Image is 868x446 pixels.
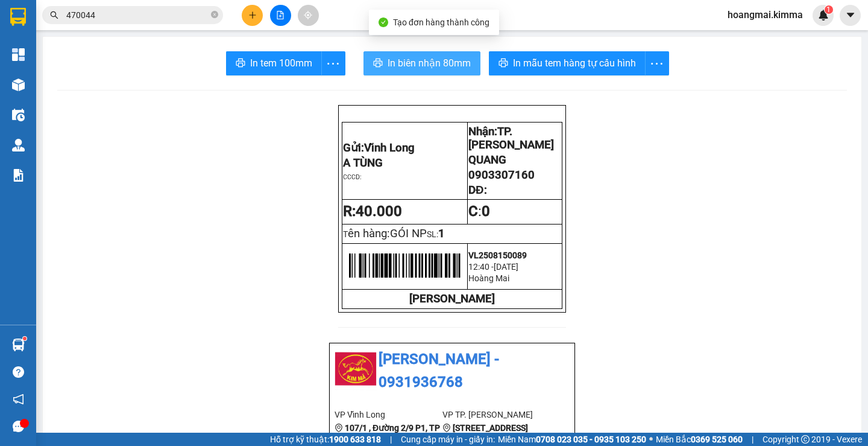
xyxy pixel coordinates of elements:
sup: 1 [825,5,833,14]
span: message [13,421,24,432]
span: close-circle [211,11,218,18]
span: printer [498,58,508,69]
span: In tem 100mm [250,56,312,71]
img: icon-new-feature [818,10,829,21]
span: more [646,56,668,71]
span: Miền Nam [498,433,646,446]
span: In biên nhận 80mm [388,56,471,71]
li: [PERSON_NAME] - 0931936768 [335,348,570,393]
button: printerIn biên nhận 80mm [363,51,480,75]
span: environment [442,424,451,432]
div: TP. [PERSON_NAME] [78,10,175,39]
span: A TÙNG [343,156,383,170]
span: printer [236,58,245,69]
span: Hỗ trợ kỹ thuật: [270,433,381,446]
span: CCCD: [343,173,362,181]
button: more [645,51,669,75]
span: | [390,433,392,446]
sup: 1 [23,337,27,340]
button: printerIn tem 100mm [226,51,322,75]
span: more [322,56,345,71]
span: caret-down [845,10,856,21]
img: logo-vxr [10,8,26,26]
span: 1 [438,227,445,240]
strong: R: [343,203,402,220]
img: warehouse-icon [12,78,25,91]
span: question-circle [13,366,24,378]
span: 40.000 [356,203,402,220]
span: hoangmai.kimma [718,7,813,22]
span: notification [13,393,24,405]
span: Nhận: [78,11,107,24]
div: MỘNG CẦM [78,39,175,54]
img: dashboard-icon [12,48,25,61]
span: Gửi: [343,141,415,155]
strong: 0708 023 035 - 0935 103 250 [536,435,646,444]
strong: [PERSON_NAME] [409,292,495,305]
span: Nhận: [468,125,554,151]
strong: C [468,203,478,220]
span: ⚪️ [649,437,653,442]
span: : [468,203,490,220]
span: VL2508150089 [468,250,527,260]
span: printer [373,58,383,69]
div: 140.000 [9,78,72,105]
b: 107/1 , Đường 2/9 P1, TP Vĩnh Long [335,423,440,446]
span: aim [304,11,312,19]
span: GÓI NP [390,227,427,240]
span: check-circle [379,18,388,27]
span: 0903307160 [468,168,535,182]
span: SL: [427,229,438,239]
span: Vĩnh Long [364,141,415,155]
span: 0 [482,203,490,220]
span: 12:40 - [468,262,494,272]
span: copyright [801,435,810,444]
span: Hoàng Mai [468,273,509,283]
button: more [321,51,345,75]
button: aim [298,5,319,26]
img: logo.jpg [335,348,377,390]
span: plus [248,11,257,19]
span: Cung cấp máy in - giấy in: [401,433,495,446]
span: Miền Bắc [656,433,743,446]
span: ên hàng: [348,227,427,240]
button: caret-down [840,5,861,26]
img: warehouse-icon [12,109,25,121]
button: file-add [270,5,291,26]
button: plus [242,5,263,26]
button: printerIn mẫu tem hàng tự cấu hình [489,51,646,75]
span: environment [335,424,343,432]
span: In mẫu tem hàng tự cấu hình [513,56,636,71]
li: VP Vĩnh Long [335,408,442,421]
img: warehouse-icon [12,339,25,351]
span: T [343,229,427,239]
div: Vĩnh Long [10,10,70,39]
span: | [752,433,753,446]
img: solution-icon [12,169,25,182]
span: DĐ: [468,183,486,197]
span: Thu rồi : [9,78,45,91]
span: 1 [826,5,831,14]
span: file-add [276,11,285,19]
span: [DATE] [494,262,518,272]
input: Tìm tên, số ĐT hoặc mã đơn [66,8,209,22]
strong: 0369 525 060 [691,435,743,444]
span: Gửi: [10,11,29,24]
span: close-circle [211,10,218,21]
img: warehouse-icon [12,139,25,151]
span: TP. [PERSON_NAME] [468,125,554,151]
span: search [50,11,58,19]
span: QUANG [468,153,506,167]
strong: 1900 633 818 [329,435,381,444]
span: Tạo đơn hàng thành công [393,18,489,27]
div: 0937394367 [78,54,175,71]
li: VP TP. [PERSON_NAME] [442,408,550,421]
